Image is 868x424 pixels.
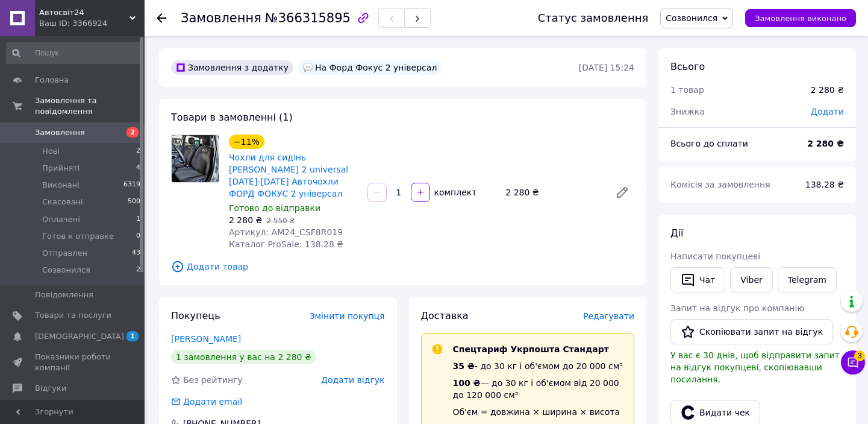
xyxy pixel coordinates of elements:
a: Viber [730,267,772,293]
span: 3 [854,350,865,361]
span: 35 ₴ [453,361,475,371]
input: Пошук [6,42,142,64]
span: Готов к отправке [42,231,114,242]
span: Знижка [670,107,705,116]
span: Додати [811,107,844,116]
button: Скопіювати запит на відгук [670,319,833,344]
img: Чохли для сидінь FORD FOCUS 2 universal 2004-2011 Авточохли ФОРД ФОКУС 2 універсал [172,135,219,182]
span: Доставка [421,310,469,321]
div: Ваш ID: 3366924 [39,18,145,29]
div: −11% [229,134,264,149]
span: 6319 [123,180,140,191]
span: 2 550 ₴ [266,217,295,225]
span: 2 [136,265,140,276]
span: Показники роботи компанії [35,352,111,373]
span: Головна [35,75,69,86]
div: На Форд Фокус 2 універсал [298,60,442,75]
button: Чат з покупцем3 [841,350,865,375]
div: Статус замовлення [538,12,649,24]
span: 2 [126,127,139,138]
button: Замовлення виконано [745,9,856,27]
div: Об'єм = довжина × ширина × висота [453,406,625,418]
span: Нові [42,146,60,157]
div: Повернутися назад [157,12,166,24]
div: комплект [431,186,478,198]
span: 500 [128,197,140,207]
span: Прийняті [42,163,80,174]
span: Написати покупцеві [670,252,760,261]
span: Созвонился [666,13,717,23]
span: 4 [136,163,140,174]
span: 43 [132,248,140,259]
span: Всього [670,61,705,72]
span: 2 [136,146,140,157]
a: Telegram [778,267,837,293]
span: Покупець [171,310,220,321]
img: :speech_balloon: [303,63,313,72]
span: Замовлення [35,127,85,138]
span: Товари в замовленні (1) [171,112,293,123]
a: Редагувати [610,180,634,204]
div: Додати email [182,396,243,408]
div: - до 30 кг і об'ємом до 20 000 см³ [453,360,625,372]
span: Повідомлення [35,290,93,300]
span: Додати відгук [321,375,384,385]
span: 1 [136,214,140,225]
span: Каталог ProSale: 138.28 ₴ [229,239,343,249]
span: Товари та послуги [35,310,111,321]
span: Редагувати [583,311,634,321]
span: 1 товар [670,85,704,95]
span: 100 ₴ [453,378,481,388]
span: 138.28 ₴ [805,180,844,189]
span: Відгуки [35,383,66,394]
span: Комісія за замовлення [670,180,770,189]
span: Артикул: AM24_CSF8R019 [229,227,343,237]
span: Автосвіт24 [39,7,130,18]
span: Всього до сплати [670,139,748,148]
span: [DEMOGRAPHIC_DATA] [35,331,124,342]
div: 2 280 ₴ [811,84,844,96]
div: Додати email [170,396,243,408]
span: Замовлення та повідомлення [35,95,145,117]
span: Замовлення [181,11,261,25]
span: Дії [670,227,683,239]
span: Замовлення виконано [755,14,846,23]
span: Змінити покупця [310,311,385,321]
span: Запит на відгук про компанію [670,303,804,313]
div: 2 280 ₴ [501,184,605,201]
a: Чохли для сидінь [PERSON_NAME] 2 universal [DATE]-[DATE] Авточохли ФОРД ФОКУС 2 універсал [229,153,348,198]
div: — до 30 кг і об'ємом від 20 000 до 120 000 см³ [453,377,625,401]
span: №366315895 [265,11,351,25]
div: 1 замовлення у вас на 2 280 ₴ [171,350,316,364]
span: 1 [126,331,139,341]
span: Оплачені [42,214,80,225]
span: Созвонился [42,265,90,276]
span: Додати товар [171,260,634,273]
span: 2 280 ₴ [229,215,262,225]
span: 0 [136,231,140,242]
b: 2 280 ₴ [807,139,844,148]
span: Отправлен [42,248,87,259]
span: Спецтариф Укрпошта Стандарт [453,344,609,354]
time: [DATE] 15:24 [579,63,634,72]
span: Скасовані [42,197,83,207]
div: Замовлення з додатку [171,60,293,75]
span: У вас є 30 днів, щоб відправити запит на відгук покупцеві, скопіювавши посилання. [670,350,840,384]
button: Чат [670,267,725,293]
a: [PERSON_NAME] [171,334,241,344]
span: Готово до відправки [229,203,320,213]
span: Без рейтингу [183,375,243,385]
span: Виконані [42,180,80,191]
